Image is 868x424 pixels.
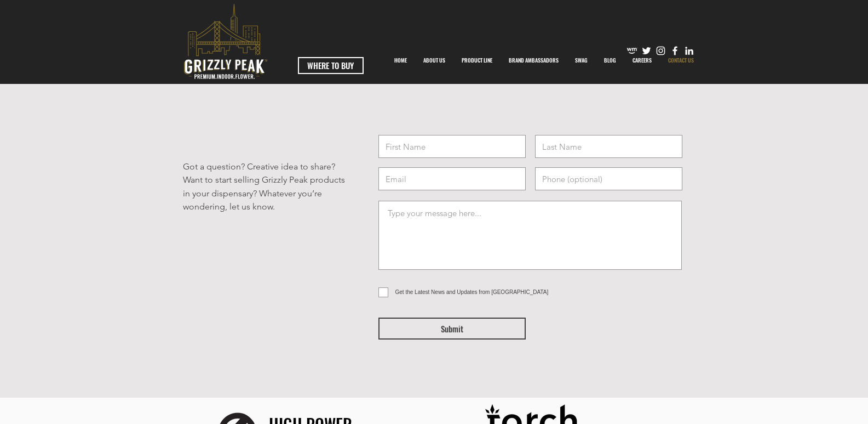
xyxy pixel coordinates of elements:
[503,56,564,64] p: BRAND AMBASSADORS
[641,45,652,56] img: Twitter
[456,56,498,64] p: PRODUCT LINE
[655,45,666,56] img: Instagram
[183,161,335,172] span: Got a question? Creative idea to share?
[389,56,412,64] p: HOME
[501,56,567,84] div: BRAND AMBASSADORS
[626,45,638,56] img: weedmaps
[627,56,657,64] p: CAREERS
[418,56,451,64] p: ABOUT US
[669,45,681,56] img: Facebook
[307,60,354,71] span: WHERE TO BUY
[624,56,660,84] a: CAREERS
[535,167,682,190] input: Phone (optional)
[453,56,501,84] a: PRODUCT LINE
[567,56,596,84] a: SWAG
[298,57,364,74] a: WHERE TO BUY
[596,56,624,84] a: BLOG
[683,45,695,56] img: Likedin
[535,135,682,158] input: Last Name
[378,135,526,158] input: First Name
[183,174,345,212] span: Want to start selling Grizzly Peak products in your dispensary? Whatever you’re wondering, let us...
[415,56,453,84] a: ABOUT US
[441,323,463,335] span: Submit
[626,45,695,56] ul: Social Bar
[395,289,549,295] span: Get the Latest News and Updates from [GEOGRAPHIC_DATA]
[378,318,526,340] button: Submit
[378,167,526,190] input: Email
[386,56,702,84] nav: Site
[386,56,415,84] a: HOME
[660,56,702,84] a: CONTACT US
[570,56,593,64] p: SWAG
[184,4,267,79] svg: premium-indoor-flower
[599,56,622,64] p: BLOG
[663,56,699,64] p: CONTACT US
